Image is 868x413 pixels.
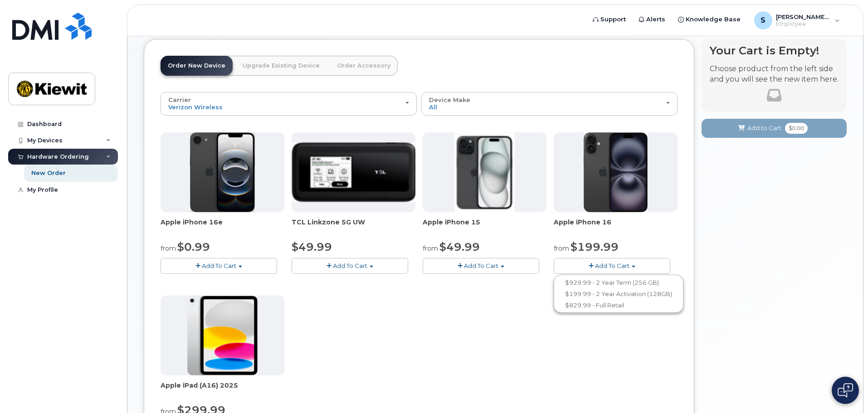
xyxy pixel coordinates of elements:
span: Support [600,15,626,24]
span: $0.00 [785,123,808,134]
span: Knowledge Base [686,15,741,24]
div: TCL Linkzone 5G UW [292,218,415,236]
span: Employee [776,20,830,28]
a: Knowledge Base [672,10,747,29]
a: $199.99 - 2 Year Activation (128GB) [556,288,681,300]
img: iphone_16_plus.png [584,132,648,212]
h4: Your Cart is Empty! [710,44,839,57]
a: $829.99 - Full Retail [556,300,681,311]
button: Add To Cart [161,258,277,274]
div: Apple iPad (A16) 2025 [161,381,284,399]
span: Device Make [429,96,470,103]
span: Carrier [168,96,191,103]
span: [PERSON_NAME].[PERSON_NAME] [776,13,830,20]
button: Add To Cart [423,258,539,274]
span: Add to Cart [747,124,781,132]
span: Add To Cart [595,262,629,269]
span: Verizon Wireless [168,103,223,111]
a: Order New Device [161,56,233,76]
span: $0.99 [177,240,210,253]
span: $49.99 [292,240,332,253]
span: All [429,103,437,111]
a: Support [586,10,632,29]
img: iphone15.jpg [454,132,515,212]
small: from [161,244,176,253]
div: Apple iPhone 16 [554,218,678,236]
a: Alerts [632,10,672,29]
small: from [554,244,569,253]
button: Add To Cart [554,258,670,274]
a: $929.99 - 2 Year Term (256 GB) [556,277,681,288]
a: Order Accessory [330,56,398,76]
span: Alerts [646,15,665,24]
a: Upgrade Existing Device [235,56,327,76]
span: S [761,15,766,26]
span: $199.99 [571,240,619,253]
small: from [423,244,438,253]
span: $49.99 [439,240,480,253]
img: Open chat [838,383,853,398]
span: Add To Cart [333,262,367,269]
button: Carrier Verizon Wireless [161,92,417,116]
span: Add To Cart [464,262,498,269]
div: Apple iPhone 15 [423,218,546,236]
img: linkzone5g.png [292,142,415,202]
img: iphone16e.png [190,132,255,212]
p: Choose product from the left side and you will see the new item here. [710,64,839,85]
div: Sarah.Winberg [748,11,846,29]
img: ipad_11.png [187,296,258,375]
span: Add To Cart [202,262,236,269]
div: Apple iPhone 16e [161,218,284,236]
button: Add to Cart $0.00 [702,119,847,137]
button: Device Make All [421,92,678,116]
button: Add To Cart [292,258,408,274]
